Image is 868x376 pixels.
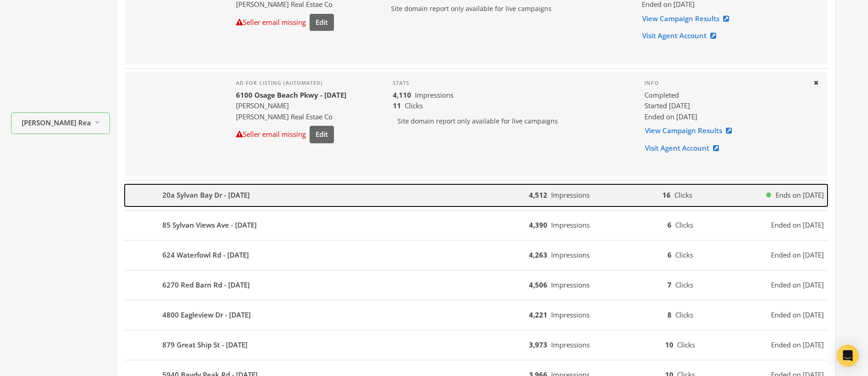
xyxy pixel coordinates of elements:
[644,80,805,86] h4: Info
[125,334,828,356] button: 879 Great Ship St - [DATE]3,973Impressions10ClicksEnded on [DATE]
[771,340,824,350] span: Ended on [DATE]
[551,280,590,289] span: Impressions
[162,220,257,230] b: 85 Sylvan Views Ave - [DATE]
[529,190,547,200] b: 4,512
[771,250,824,260] span: Ended on [DATE]
[529,340,547,349] b: 3,973
[667,280,672,289] b: 7
[674,190,692,200] span: Clicks
[642,27,722,44] a: Visit Agent Account
[771,220,824,230] span: Ended on [DATE]
[310,126,334,143] button: Edit
[776,190,824,200] span: Ends on [DATE]
[236,80,346,86] h4: Ad for listing (automated)
[665,340,673,349] b: 10
[22,117,91,128] span: [PERSON_NAME] Real Estate Co.
[644,90,679,100] span: completed
[236,129,306,140] div: Seller email missing
[162,190,250,200] b: 20a Sylvan Bay Dr - [DATE]
[125,184,828,206] button: 20a Sylvan Bay Dr - [DATE]4,512Impressions16ClicksEnds on [DATE]
[675,250,693,259] span: Clicks
[677,340,695,349] span: Clicks
[162,250,249,260] b: 624 Waterfowl Rd - [DATE]
[551,250,590,259] span: Impressions
[310,14,334,31] button: Edit
[644,112,697,121] span: Ended on [DATE]
[667,250,672,259] b: 6
[162,310,251,320] b: 4800 Eagleview Dr - [DATE]
[415,90,454,100] span: Impressions
[771,280,824,290] span: Ended on [DATE]
[675,220,693,229] span: Clicks
[551,190,590,200] span: Impressions
[551,340,590,349] span: Impressions
[529,310,547,319] b: 4,221
[393,101,401,110] b: 11
[125,274,828,296] button: 6270 Red Barn Rd - [DATE]4,506Impressions7ClicksEnded on [DATE]
[529,220,547,229] b: 4,390
[667,310,672,319] b: 8
[125,244,828,266] button: 624 Waterfowl Rd - [DATE]4,263Impressions6ClicksEnded on [DATE]
[162,340,247,350] b: 879 Great Ship St - [DATE]
[393,80,630,86] h4: Stats
[675,280,693,289] span: Clicks
[551,220,590,229] span: Impressions
[529,280,547,289] b: 4,506
[644,122,738,139] a: View Campaign Results
[162,280,250,290] b: 6270 Red Barn Rd - [DATE]
[662,190,671,200] b: 16
[675,310,693,319] span: Clicks
[529,250,547,259] b: 4,263
[125,214,828,236] button: 85 Sylvan Views Ave - [DATE]4,390Impressions6ClicksEnded on [DATE]
[405,101,423,110] span: Clicks
[644,140,725,157] a: Visit Agent Account
[236,100,346,111] div: [PERSON_NAME]
[125,304,828,326] button: 4800 Eagleview Dr - [DATE]4,221Impressions8ClicksEnded on [DATE]
[837,345,859,367] div: Open Intercom Messenger
[393,112,630,131] p: Site domain report only available for live campaigns
[236,17,306,28] div: Seller email missing
[771,310,824,320] span: Ended on [DATE]
[393,90,411,100] b: 4,110
[236,90,346,100] b: 6100 Osage Beach Pkwy - [DATE]
[236,112,346,122] div: [PERSON_NAME] Real Estae Co
[644,100,805,111] div: Started [DATE]
[551,310,590,319] span: Impressions
[642,10,735,27] a: View Campaign Results
[11,112,110,134] button: [PERSON_NAME] Real Estate Co.
[667,220,672,229] b: 6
